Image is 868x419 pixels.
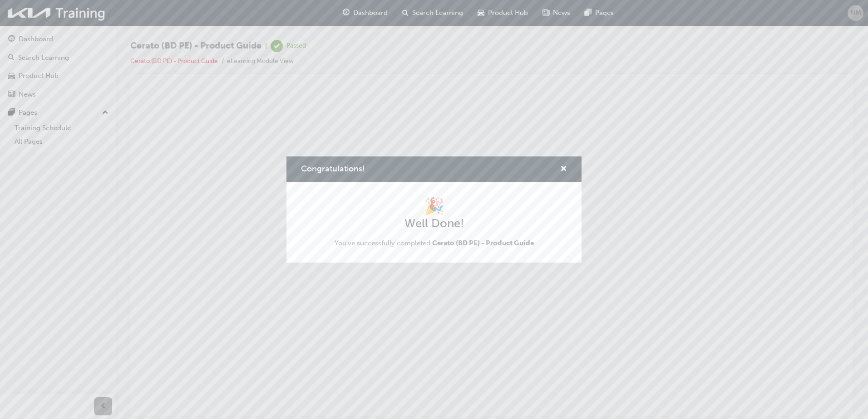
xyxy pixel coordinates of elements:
span: Congratulations! [301,164,365,174]
button: cross-icon [560,164,567,175]
h2: Well Done! [335,216,534,231]
span: Cerato (BD PE) - Product Guide [432,239,534,247]
h1: 🎉 [335,196,534,216]
div: Congratulations! [286,156,582,263]
span: cross-icon [560,166,567,174]
span: You've successfully completed [335,238,534,248]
